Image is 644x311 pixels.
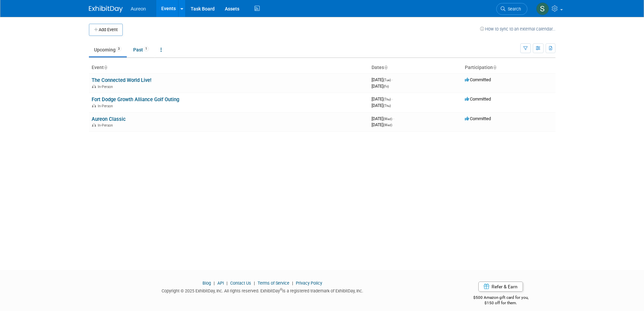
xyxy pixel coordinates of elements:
[92,104,96,107] img: In-Person Event
[493,65,496,70] a: Sort by Participation Type
[383,104,391,108] span: (Thu)
[98,104,115,108] span: In-Person
[372,96,393,102] span: [DATE]
[383,78,391,82] span: (Tue)
[225,281,229,286] span: |
[462,62,555,73] th: Participation
[296,281,322,286] a: Privacy Policy
[202,281,211,286] a: Blog
[98,123,115,128] span: In-Person
[496,3,527,15] a: Search
[505,6,521,12] span: Search
[478,282,523,292] a: Refer & Earn
[446,300,555,306] div: $150 off for them.
[89,24,123,36] button: Add Event
[230,281,251,286] a: Contact Us
[465,116,491,121] span: Committed
[98,85,115,89] span: In-Person
[536,2,549,15] img: Sophia Millang
[372,77,393,82] span: [DATE]
[104,65,107,70] a: Sort by Event Name
[369,62,462,73] th: Dates
[89,6,123,13] img: ExhibitDay
[131,6,146,12] span: Aureon
[465,96,491,102] span: Committed
[92,123,96,127] img: In-Person Event
[383,117,392,121] span: (Wed)
[92,96,179,103] a: Fort Dodge Growth Alliance Golf Outing
[280,288,282,291] sup: ®
[372,84,389,89] span: [DATE]
[392,96,393,102] span: -
[372,122,392,127] span: [DATE]
[92,85,96,88] img: In-Person Event
[128,43,154,56] a: Past1
[383,85,389,88] span: (Fri)
[217,281,224,286] a: API
[383,97,391,101] span: (Thu)
[393,116,394,121] span: -
[290,281,295,286] span: |
[384,65,387,70] a: Sort by Start Date
[89,62,369,73] th: Event
[480,26,555,31] a: How to sync to an external calendar...
[92,77,151,83] a: The Connected World Live!
[92,116,126,122] a: Aureon Classic
[143,46,149,51] span: 1
[89,286,436,294] div: Copyright © 2025 ExhibitDay, Inc. All rights reserved. ExhibitDay is a registered trademark of Ex...
[252,281,257,286] span: |
[89,43,127,56] a: Upcoming3
[372,103,391,108] span: [DATE]
[446,290,555,306] div: $500 Amazon gift card for you,
[383,123,392,127] span: (Wed)
[392,77,393,82] span: -
[116,46,122,51] span: 3
[372,116,394,121] span: [DATE]
[258,281,289,286] a: Terms of Service
[212,281,216,286] span: |
[465,77,491,82] span: Committed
